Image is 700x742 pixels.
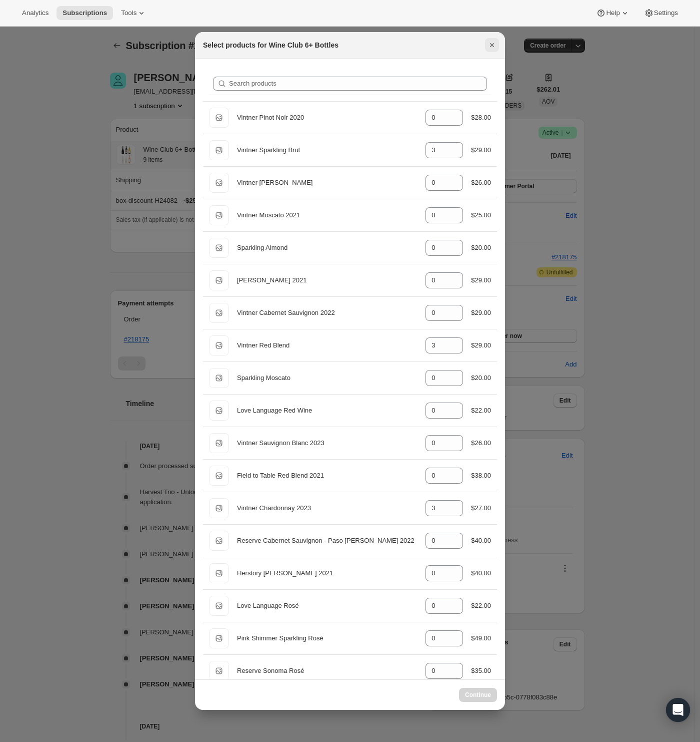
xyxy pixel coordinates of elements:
[237,503,417,513] div: Vintner Chardonnay 2023
[471,503,491,513] div: $27.00
[237,406,417,416] div: Love Language Red Wine
[121,9,136,17] span: Tools
[654,9,678,17] span: Settings
[237,666,417,676] div: Reserve Sonoma Rosé
[471,666,491,676] div: $35.00
[471,178,491,188] div: $26.00
[471,406,491,416] div: $22.00
[471,438,491,448] div: $26.00
[237,633,417,643] div: Pink Shimmer Sparkling Rosé
[237,178,417,188] div: Vintner [PERSON_NAME]
[237,113,417,123] div: Vintner Pinot Noir 2020
[229,77,487,91] input: Search products
[237,340,417,350] div: Vintner Red Blend
[471,601,491,611] div: $22.00
[237,438,417,448] div: Vintner Sauvignon Blanc 2023
[471,536,491,546] div: $40.00
[237,568,417,578] div: Herstory [PERSON_NAME] 2021
[471,113,491,123] div: $28.00
[590,6,635,20] button: Help
[606,9,619,17] span: Help
[471,145,491,155] div: $29.00
[56,6,113,20] button: Subscriptions
[471,243,491,253] div: $20.00
[471,633,491,643] div: $49.00
[471,340,491,350] div: $29.00
[16,6,54,20] button: Analytics
[237,145,417,155] div: Vintner Sparkling Brut
[471,210,491,220] div: $25.00
[237,210,417,220] div: Vintner Moscato 2021
[237,471,417,481] div: Field to Table Red Blend 2021
[237,308,417,318] div: Vintner Cabernet Sauvignon 2022
[62,9,107,17] span: Subscriptions
[22,9,48,17] span: Analytics
[237,243,417,253] div: Sparkling Almond
[237,275,417,285] div: [PERSON_NAME] 2021
[237,536,417,546] div: Reserve Cabernet Sauvignon - Paso [PERSON_NAME] 2022
[237,601,417,611] div: Love Language Rosé
[471,471,491,481] div: $38.00
[471,373,491,383] div: $20.00
[471,275,491,285] div: $29.00
[638,6,684,20] button: Settings
[471,568,491,578] div: $40.00
[471,308,491,318] div: $29.00
[203,40,338,50] h2: Select products for Wine Club 6+ Bottles
[666,698,690,722] div: Open Intercom Messenger
[485,38,499,52] button: Close
[115,6,152,20] button: Tools
[237,373,417,383] div: Sparkling Moscato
